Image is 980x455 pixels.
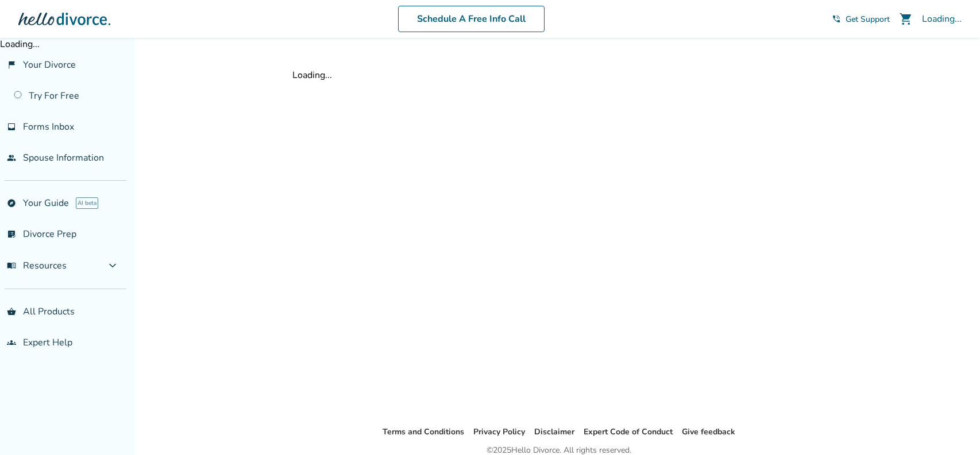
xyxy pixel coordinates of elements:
li: Disclaimer [534,425,574,439]
a: phone_in_talkGet Support [832,14,890,25]
span: menu_book [7,261,16,270]
span: expand_more [106,259,119,273]
span: shopping_basket [7,307,16,316]
span: shopping_cart [899,12,913,26]
span: flag_2 [7,60,16,69]
span: phone_in_talk [832,14,841,24]
a: Privacy Policy [473,426,525,437]
span: Forms Inbox [23,120,74,133]
span: people [7,153,16,162]
span: explore [7,199,16,208]
span: Get Support [846,14,890,25]
div: Loading... [292,69,825,81]
li: Give feedback [682,425,735,439]
span: inbox [7,122,16,131]
div: Loading... [922,13,962,25]
a: Terms and Conditions [383,426,464,437]
span: groups [7,338,16,347]
span: AI beta [76,197,98,209]
a: Expert Code of Conduct [584,426,673,437]
span: list_alt_check [7,230,16,239]
span: Resources [7,259,67,272]
a: Schedule A Free Info Call [398,6,545,32]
